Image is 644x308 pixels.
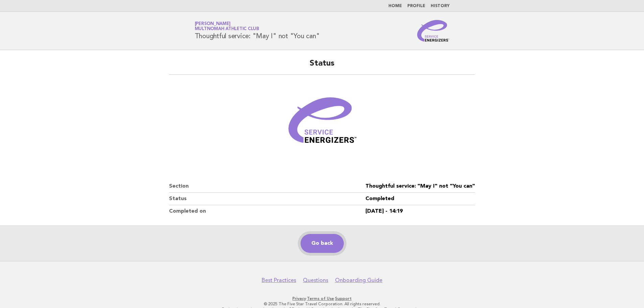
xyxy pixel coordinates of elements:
[169,205,365,217] dt: Completed on
[115,301,529,307] p: © 2025 The Five Star Travel Corporation. All rights reserved.
[365,180,475,193] dd: Thoughtful service: "May I" not "You can"
[195,22,320,40] h1: Thoughtful service: "May I" not "You can"
[195,27,259,31] span: Multnomah Athletic Club
[365,205,475,217] dd: [DATE] - 14:19
[431,4,450,8] a: History
[262,277,296,284] a: Best Practices
[195,22,259,31] a: [PERSON_NAME]Multnomah Athletic Club
[301,234,344,253] a: Go back
[292,296,306,301] a: Privacy
[388,4,402,8] a: Home
[303,277,328,284] a: Questions
[335,296,352,301] a: Support
[169,180,365,193] dt: Section
[417,20,450,42] img: Service Energizers
[115,296,529,301] p: · ·
[407,4,425,8] a: Profile
[169,193,365,205] dt: Status
[282,83,363,164] img: Verified
[307,296,334,301] a: Terms of Use
[365,193,475,205] dd: Completed
[335,277,382,284] a: Onboarding Guide
[169,58,475,75] h2: Status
